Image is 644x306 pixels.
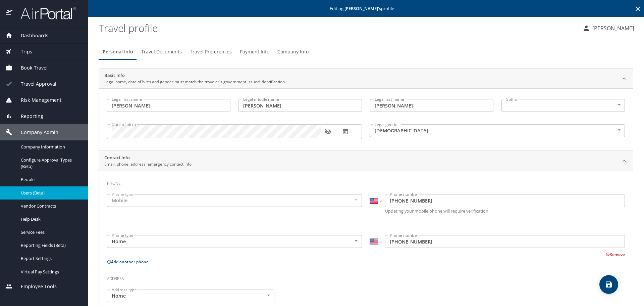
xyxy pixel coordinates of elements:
[12,32,48,39] span: Dashboards
[501,99,625,112] div: ​
[606,252,625,257] button: Remove
[104,161,192,167] p: Email, phone, address, emergency contact info
[12,64,48,72] span: Book Travel
[21,176,80,183] span: People
[21,144,80,150] span: Company Information
[590,24,634,32] p: [PERSON_NAME]
[12,113,43,120] span: Reporting
[580,22,637,34] button: [PERSON_NAME]
[103,48,133,56] span: Personal Info
[12,283,57,290] span: Employee Tools
[99,17,577,38] h1: Travel profile
[190,48,232,56] span: Travel Preferences
[99,151,633,171] div: Contact InfoEmail, phone, address, emergency contact info
[107,271,625,283] h3: Address
[107,235,362,248] div: Home
[6,7,13,20] img: icon-airportal.png
[21,255,80,262] span: Report Settings
[104,72,286,79] h2: Basic Info
[21,229,80,235] span: Service Fees
[99,88,633,150] div: Basic InfoLegal name, date of birth and gender must match the traveler's government-issued identi...
[12,129,58,136] span: Company Admin
[277,48,309,56] span: Company Info
[141,48,182,56] span: Travel Documents
[21,190,80,196] span: Users (Beta)
[599,275,618,294] button: save
[13,7,76,20] img: airportal-logo.png
[107,290,274,302] div: Home
[107,259,149,265] button: Add another phone
[21,157,80,170] span: Configure Approval Types (Beta)
[104,79,286,85] p: Legal name, date of birth and gender must match the traveler's government-issued identification.
[21,242,80,249] span: Reporting Fields (Beta)
[107,194,362,207] div: Mobile
[107,176,625,187] h3: Phone
[12,48,32,55] span: Trips
[12,80,56,88] span: Travel Approval
[21,269,80,275] span: Virtual Pay Settings
[370,124,625,137] div: [DEMOGRAPHIC_DATA]
[104,155,192,161] h2: Contact Info
[99,69,633,89] div: Basic InfoLegal name, date of birth and gender must match the traveler's government-issued identi...
[344,5,381,11] strong: [PERSON_NAME] 's
[240,48,269,56] span: Payment Info
[21,203,80,209] span: Vendor Contracts
[21,216,80,222] span: Help Desk
[385,209,625,213] p: Updating your mobile phone will require verification
[12,96,61,104] span: Risk Management
[90,6,642,11] p: Editing profile
[99,44,633,60] div: Profile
